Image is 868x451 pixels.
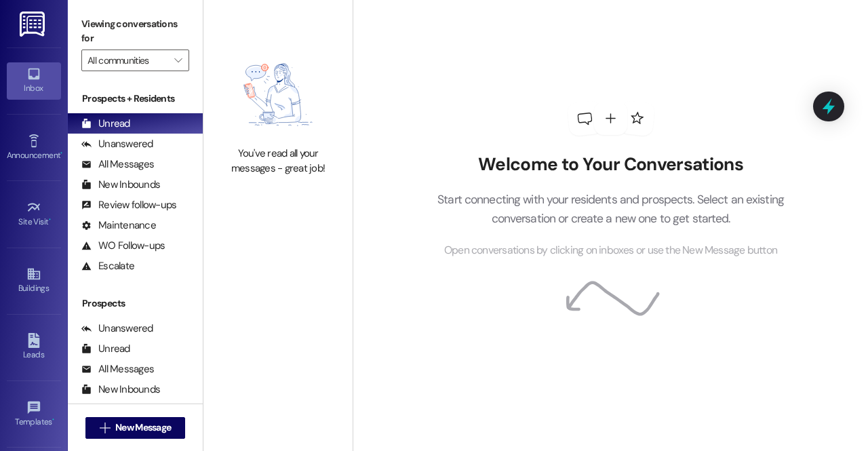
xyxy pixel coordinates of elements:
[444,242,777,259] span: Open conversations by clicking on inboxes or use the New Message button
[81,198,176,212] div: Review follow-ups
[81,321,153,336] div: Unanswered
[81,239,165,253] div: WO Follow-ups
[81,218,156,233] div: Maintenance
[417,154,805,176] h2: Welcome to Your Conversations
[81,178,160,192] div: New Inbounds
[7,329,61,366] a: Leads
[81,117,130,131] div: Unread
[85,417,186,439] button: New Message
[7,62,61,99] a: Inbox
[81,14,189,50] label: Viewing conversations for
[60,149,62,158] span: •
[81,362,154,376] div: All Messages
[81,383,160,397] div: New Inbounds
[218,146,338,176] div: You've read all your messages - great job!
[7,262,61,299] a: Buildings
[81,137,153,151] div: Unanswered
[87,50,167,71] input: All communities
[81,157,154,172] div: All Messages
[49,215,51,224] span: •
[20,12,47,37] img: ResiDesk Logo
[81,342,130,356] div: Unread
[115,420,171,435] span: New Message
[7,396,61,433] a: Templates •
[68,92,203,106] div: Prospects + Residents
[7,196,61,233] a: Site Visit •
[68,296,203,311] div: Prospects
[81,259,134,273] div: Escalate
[100,423,110,433] i: 
[174,55,182,66] i: 
[218,50,338,140] img: empty-state
[417,190,805,229] p: Start connecting with your residents and prospects. Select an existing conversation or create a n...
[52,415,54,425] span: •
